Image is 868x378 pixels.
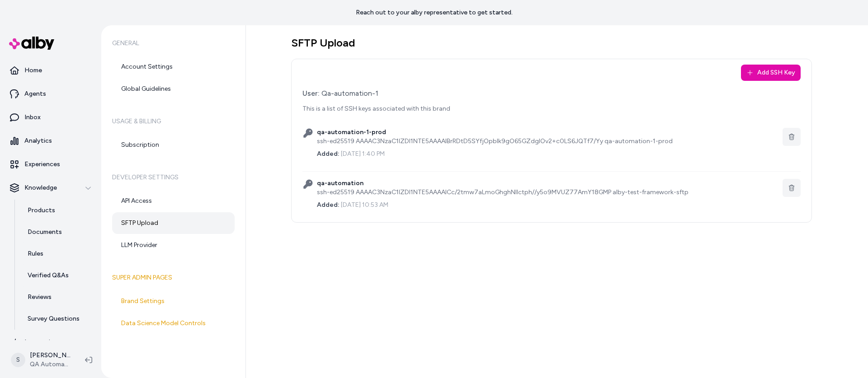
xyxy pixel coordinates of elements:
[30,351,71,360] p: [PERSON_NAME]
[291,36,812,50] h1: SFTP Upload
[112,165,235,190] h6: Developer Settings
[24,113,41,122] p: Inbox
[302,88,801,99] div: Qa-automation-1
[4,177,98,199] button: Knowledge
[317,150,340,158] span: Added:
[317,128,779,137] h3: qa-automation-1-prod
[28,314,80,323] p: Survey Questions
[19,200,98,221] a: Products
[112,78,235,100] a: Global Guidelines
[24,338,61,347] p: Integrations
[741,65,801,81] button: Add SSH Key
[317,197,779,210] div: [DATE] 10:53 AM
[317,179,779,188] h3: qa-automation
[28,249,43,258] p: Rules
[24,183,57,192] p: Knowledge
[28,228,62,237] p: Documents
[4,107,98,128] a: Inbox
[19,221,98,243] a: Documents
[28,206,55,215] p: Products
[112,109,235,134] h6: Usage & Billing
[356,8,513,17] p: Reach out to your alby representative to get started.
[112,212,235,234] a: SFTP Upload
[302,104,801,113] p: This is a list of SSH keys associated with this brand
[19,308,98,330] a: Survey Questions
[317,201,340,209] span: Added:
[112,56,235,78] a: Account Settings
[4,60,98,81] a: Home
[302,89,320,98] span: User:
[112,265,235,290] h6: Super Admin Pages
[4,154,98,175] a: Experiences
[317,137,779,146] div: ssh-ed25519 AAAAC3NzaC1lZDI1NTE5AAAAIBrRDtD5SYfjOpbIk9gO65GZdgIOv2+c0LS6JQTf7/Yy qa-automation-1-...
[5,345,78,374] button: S[PERSON_NAME]QA Automation 1
[4,331,98,353] a: Integrations
[24,89,46,98] p: Agents
[19,286,98,308] a: Reviews
[112,190,235,212] a: API Access
[19,265,98,286] a: Verified Q&As
[112,31,235,56] h6: General
[4,83,98,105] a: Agents
[24,160,60,169] p: Experiences
[112,134,235,156] a: Subscription
[317,188,779,197] div: ssh-ed25519 AAAAC3NzaC1lZDI1NTE5AAAAICc/2tmw7aLmoGhghNIIctph//y5o9MVUZ77AmY18GMP alby-test-framew...
[28,293,52,302] p: Reviews
[112,234,235,256] a: LLM Provider
[30,360,71,369] span: QA Automation 1
[112,313,235,334] a: Data Science Model Controls
[11,353,25,367] span: S
[112,290,235,312] a: Brand Settings
[24,136,52,145] p: Analytics
[19,243,98,265] a: Rules
[24,66,42,75] p: Home
[9,37,54,50] img: alby Logo
[4,130,98,152] a: Analytics
[28,271,69,280] p: Verified Q&As
[317,146,779,159] div: [DATE] 1:40 PM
